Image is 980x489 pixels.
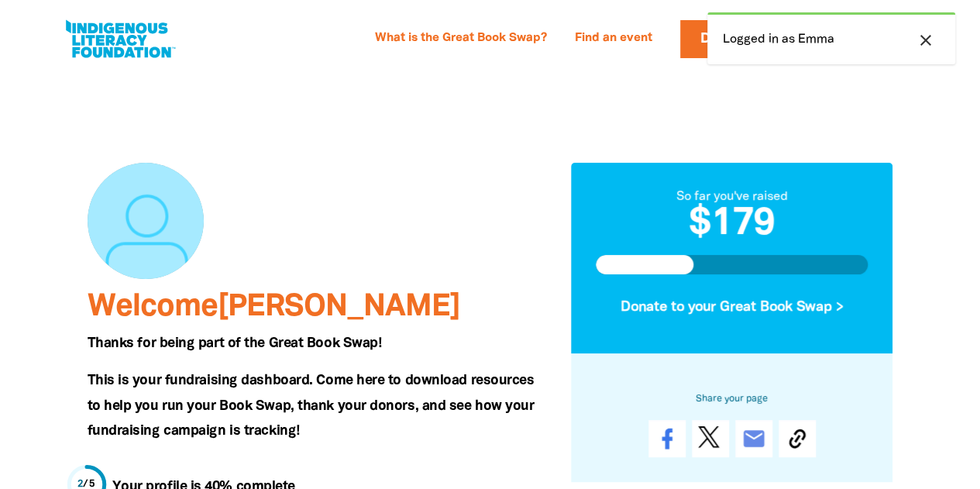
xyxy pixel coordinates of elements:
i: email [741,426,766,451]
a: Post [692,420,729,457]
a: Donate [680,20,778,58]
a: Share [648,420,686,457]
button: close [912,30,940,50]
i: close [916,31,935,50]
span: 2 [77,479,84,488]
h6: Share your page [596,391,868,408]
div: So far you've raised [596,188,868,206]
span: Welcome [PERSON_NAME] [88,293,460,322]
button: Donate to your Great Book Swap > [596,287,868,329]
span: Thanks for being part of the Great Book Swap! [88,337,382,350]
div: Logged in as Emma [707,12,955,64]
button: Copy Link [779,420,816,457]
h2: $179 [596,206,868,243]
span: This is your fundraising dashboard. Come here to download resources to help you run your Book Swa... [88,374,535,437]
a: Find an event [566,26,662,51]
a: What is the Great Book Swap? [366,26,556,51]
a: email [735,420,772,457]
